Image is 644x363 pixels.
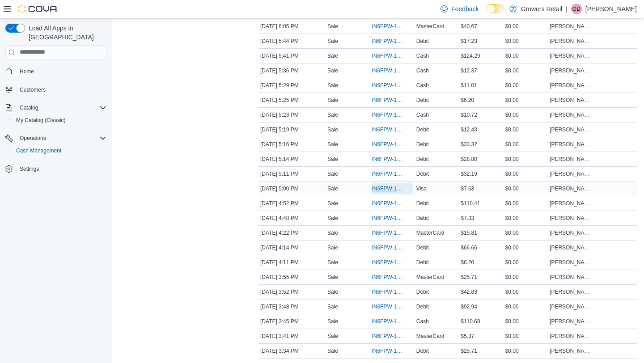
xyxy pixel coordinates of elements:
[16,133,50,144] button: Operations
[327,52,338,59] p: Sale
[461,141,477,148] span: $33.32
[372,346,412,356] button: IN6FPW-1995765
[504,21,548,32] div: $0.00
[372,318,403,325] span: IN6FPW-1995777
[416,82,429,89] span: Cash
[504,80,548,91] div: $0.00
[16,84,49,95] a: Customers
[258,36,326,46] div: [DATE] 5:44 PM
[461,23,477,30] span: $40.67
[258,110,326,120] div: [DATE] 5:23 PM
[372,139,412,150] button: IN6FPW-1995909
[327,274,338,281] p: Sale
[461,259,474,266] span: $6.20
[372,97,403,104] span: IN6FPW-1995923
[550,82,590,89] span: [PERSON_NAME] [PERSON_NAME] [PERSON_NAME]
[504,124,548,135] div: $0.00
[461,126,477,133] span: $12.43
[372,80,412,91] button: IN6FPW-1995927
[461,82,477,89] span: $11.01
[550,318,590,325] span: [PERSON_NAME] [PERSON_NAME] [PERSON_NAME]
[461,185,474,192] span: $7.63
[461,333,474,340] span: $5.37
[416,288,429,295] span: Debit
[550,259,590,266] span: [PERSON_NAME] [PERSON_NAME] [PERSON_NAME]
[550,111,590,118] span: [PERSON_NAME] [PERSON_NAME] [PERSON_NAME]
[461,52,480,59] span: $124.29
[372,287,412,297] button: IN6FPW-1995785
[372,170,403,177] span: IN6FPW-1995899
[416,126,429,133] span: Debit
[372,65,412,76] button: IN6FPW-1995935
[16,66,106,77] span: Home
[16,66,38,77] a: Home
[372,156,403,163] span: IN6FPW-1995905
[504,154,548,165] div: $0.00
[16,84,106,95] span: Customers
[416,259,429,266] span: Debit
[258,154,326,165] div: [DATE] 5:14 PM
[327,318,338,325] p: Sale
[327,111,338,118] p: Sale
[550,170,590,177] span: [PERSON_NAME] [PERSON_NAME] [PERSON_NAME]
[372,141,403,148] span: IN6FPW-1995909
[416,156,429,163] span: Debit
[5,61,106,199] nav: Complex example
[451,4,479,13] span: Feedback
[258,316,326,327] div: [DATE] 3:45 PM
[550,97,590,104] span: [PERSON_NAME] [PERSON_NAME] [PERSON_NAME]
[504,301,548,312] div: $0.00
[372,183,412,194] button: IN6FPW-1995882
[327,259,338,266] p: Sale
[504,183,548,194] div: $0.00
[461,215,474,222] span: $7.33
[2,162,110,175] button: Settings
[372,154,412,165] button: IN6FPW-1995905
[504,36,548,46] div: $0.00
[372,169,412,179] button: IN6FPW-1995899
[416,185,427,192] span: Visa
[504,51,548,61] div: $0.00
[416,318,429,325] span: Cash
[461,229,477,236] span: $15.81
[372,185,403,192] span: IN6FPW-1995882
[372,257,412,268] button: IN6FPW-1995813
[20,68,34,75] span: Home
[372,213,412,224] button: IN6FPW-1995863
[504,316,548,327] div: $0.00
[416,200,429,207] span: Debit
[327,347,338,355] p: Sale
[372,52,403,59] span: IN6FPW-1995942
[372,111,403,118] span: IN6FPW-1995917
[258,169,326,179] div: [DATE] 5:11 PM
[327,215,338,222] p: Sale
[20,135,46,142] span: Operations
[372,21,412,32] button: IN6FPW-1995974
[461,67,477,74] span: $12.37
[372,259,403,266] span: IN6FPW-1995813
[504,242,548,253] div: $0.00
[16,164,42,174] a: Settings
[258,331,326,342] div: [DATE] 3:41 PM
[572,4,580,14] span: OD
[372,274,403,281] span: IN6FPW-1995791
[2,83,110,96] button: Customers
[13,115,106,126] span: My Catalog (Classic)
[372,288,403,295] span: IN6FPW-1995785
[416,38,429,45] span: Debit
[18,4,58,13] img: Cova
[416,244,429,251] span: Debit
[372,200,403,207] span: IN6FPW-1995869
[327,244,338,251] p: Sale
[372,124,412,135] button: IN6FPW-1995913
[258,51,326,61] div: [DATE] 5:41 PM
[327,23,338,30] p: Sale
[504,65,548,76] div: $0.00
[504,198,548,209] div: $0.00
[486,4,505,13] input: Dark Mode
[372,272,412,283] button: IN6FPW-1995791
[416,215,429,222] span: Debit
[372,331,412,342] button: IN6FPW-1995772
[461,200,480,207] span: $110.41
